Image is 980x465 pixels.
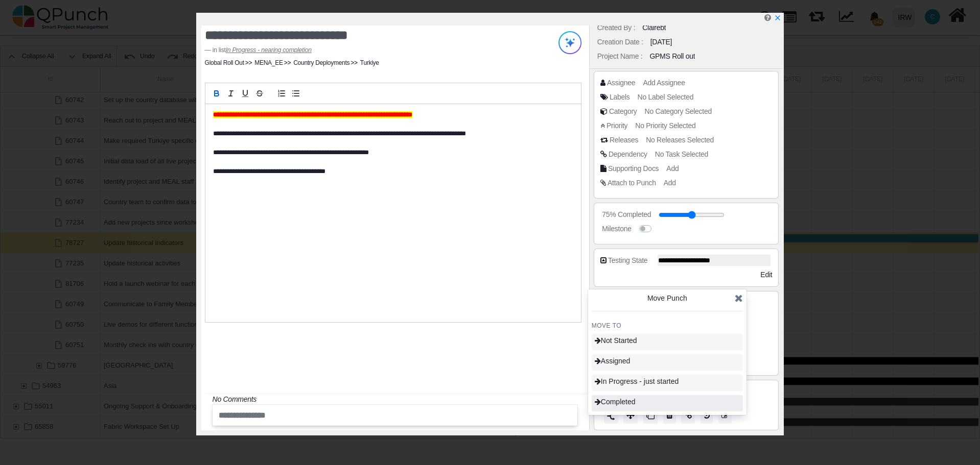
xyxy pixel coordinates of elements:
span: Edit [760,271,772,279]
div: [DATE] [650,37,672,47]
div: Priority [606,120,627,131]
span: Add [666,164,679,173]
span: Assigned [595,357,631,365]
footer: in list [205,45,516,55]
button: Copy [643,407,658,424]
li: Country Deployments [283,58,350,67]
span: No Priority Selected [635,121,695,130]
i: No Comments [213,395,256,403]
cite: Source Title [226,46,312,54]
u: In Progress - nearing completion [226,46,312,54]
div: Labels [610,92,630,103]
li: Turkiye [349,58,379,67]
span: Move Punch [647,294,687,302]
span: Add [664,179,676,187]
button: Move [623,407,638,424]
div: GPMS Roll out [649,51,695,62]
li: Global Roll Out [205,58,244,67]
div: Assignee [607,78,635,88]
button: History [701,407,713,424]
button: Edit [718,407,732,424]
div: Supporting Docs [608,163,659,174]
div: Category [609,106,637,117]
img: Try writing with AI [558,31,581,54]
span: In Progress - just started [595,377,679,385]
div: Milestone [602,224,631,234]
img: split.9d50320.png [607,412,615,420]
div: 75% Completed [602,209,651,220]
div: Testing State [608,255,647,266]
h4: MOVE TO [592,322,743,330]
button: Split [604,407,618,424]
div: Project Name : [597,51,643,62]
span: No Releases Selected [646,136,714,144]
div: Dependency [609,149,647,160]
li: MENA_EE [244,58,283,67]
span: Completed [595,398,636,406]
button: Delete [663,407,676,424]
span: No Label Selected [638,93,694,101]
span: Add Assignee [643,79,685,87]
div: Creation Date : [597,37,643,47]
span: No Task Selected [655,150,708,158]
div: Attach to Punch [608,178,656,188]
span: No Category Selected [645,107,712,115]
span: Not Started [595,336,637,345]
div: Releases [610,135,638,145]
button: Copy Link [681,407,695,424]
